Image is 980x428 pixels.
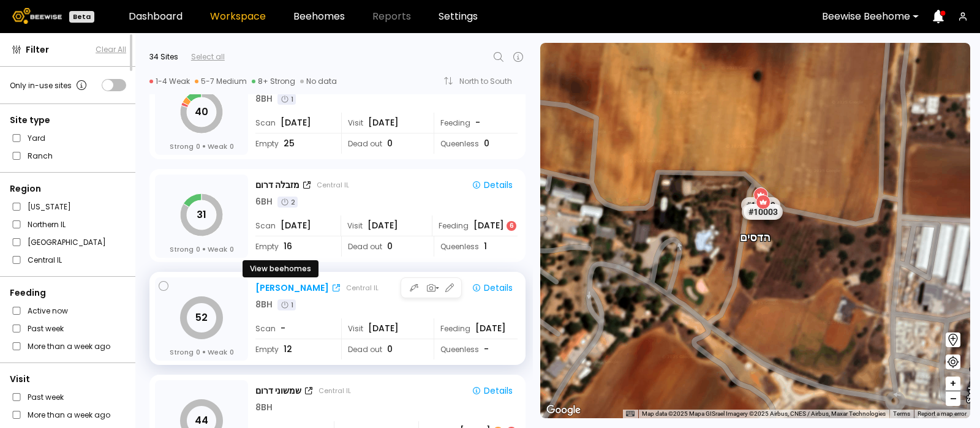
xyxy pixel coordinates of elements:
[484,343,489,356] span: -
[472,179,513,190] div: Details
[459,78,521,85] div: North to South
[255,282,329,295] div: [PERSON_NAME]
[293,12,345,21] a: Beehomes
[507,221,516,231] div: 6
[434,236,518,257] div: Queenless
[149,77,190,86] div: 1-4 Weak
[28,340,110,353] label: More than a week ago
[255,195,273,208] div: 6 BH
[368,322,399,335] span: [DATE]
[195,105,208,119] tspan: 40
[341,216,424,236] div: Visit
[26,43,49,56] span: Filter
[255,113,333,133] div: Scan
[626,410,635,418] button: Keyboard shortcuts
[467,280,518,296] button: Details
[284,240,292,253] span: 16
[10,287,126,299] div: Feeding
[434,318,518,339] div: Feeding
[28,304,68,317] label: Active now
[946,391,960,406] button: –
[434,113,518,133] div: Feeding
[28,200,71,213] label: [US_STATE]
[473,219,518,232] div: [DATE]
[434,133,518,154] div: Queenless
[129,12,183,21] a: Dashboard
[277,299,296,310] div: 1
[432,216,518,236] div: Feeding
[475,322,507,335] div: [DATE]
[255,385,301,397] div: שמשוני דרום
[255,298,273,311] div: 8 BH
[281,219,311,232] span: [DATE]
[277,94,296,105] div: 1
[893,410,910,417] a: Terms (opens in new tab)
[387,343,393,356] span: 0
[28,253,62,266] label: Central IL
[12,8,62,24] img: Beewise logo
[255,133,333,154] div: Empty
[252,77,295,86] div: 8+ Strong
[387,240,393,253] span: 0
[742,204,781,220] div: # 10140
[281,322,285,335] span: -
[10,78,89,92] div: Only in-use sites
[484,240,487,253] span: 1
[230,244,234,254] span: 0
[96,44,126,55] button: Clear All
[472,282,513,293] div: Details
[318,386,351,396] div: Central IL
[467,177,518,193] button: Details
[170,141,234,151] div: Strong Weak
[300,77,337,86] div: No data
[28,236,106,249] label: [GEOGRAPHIC_DATA]
[740,217,771,243] div: הדסים
[196,141,200,151] span: 0
[918,410,967,417] a: Report a map error
[467,383,518,399] button: Details
[341,133,425,154] div: Dead out
[10,114,126,127] div: Site type
[28,149,53,162] label: Ranch
[28,218,66,231] label: Northern IL
[255,318,333,339] div: Scan
[255,401,273,414] div: 8 BH
[191,51,225,62] div: Select all
[28,391,64,404] label: Past week
[949,376,957,391] span: +
[341,236,425,257] div: Dead out
[543,402,584,418] img: Google
[284,343,292,356] span: 12
[484,137,489,150] span: 0
[317,180,349,190] div: Central IL
[367,219,398,232] span: [DATE]
[28,408,110,421] label: More than a week ago
[284,137,295,150] span: 25
[230,347,234,357] span: 0
[230,141,234,151] span: 0
[475,116,481,129] div: -
[28,322,64,335] label: Past week
[277,197,298,208] div: 2
[149,51,178,62] div: 34 Sites
[950,391,957,407] span: –
[472,385,513,396] div: Details
[243,260,318,277] div: View beehomes
[10,182,126,195] div: Region
[341,339,425,359] div: Dead out
[210,12,266,21] a: Workspace
[387,137,393,150] span: 0
[341,318,425,339] div: Visit
[255,236,333,257] div: Empty
[69,11,94,23] div: Beta
[10,373,126,386] div: Visit
[170,347,234,357] div: Strong Weak
[255,179,300,192] div: מזבלה דרום
[197,208,206,222] tspan: 31
[439,12,478,21] a: Settings
[346,283,379,293] div: Central IL
[341,113,425,133] div: Visit
[368,116,399,129] span: [DATE]
[255,92,273,105] div: 8 BH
